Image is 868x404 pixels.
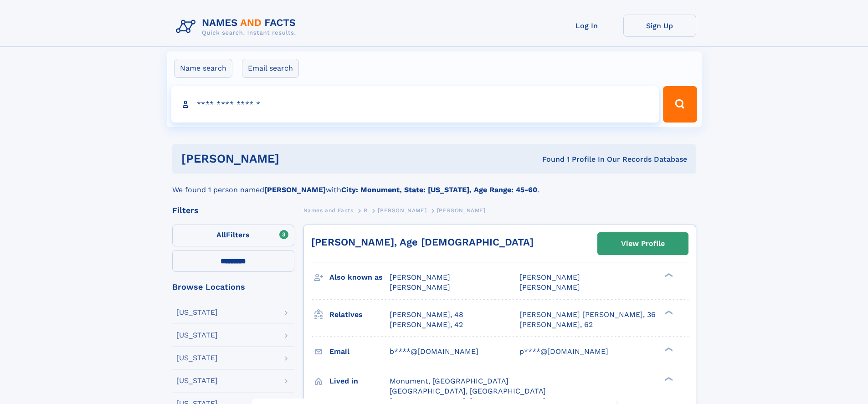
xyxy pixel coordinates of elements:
[174,59,232,78] label: Name search
[329,344,390,359] h3: Email
[176,332,218,339] div: [US_STATE]
[519,273,580,281] span: [PERSON_NAME]
[390,320,463,330] a: [PERSON_NAME], 42
[364,207,368,214] span: R
[390,273,450,281] span: [PERSON_NAME]
[242,59,299,78] label: Email search
[378,207,426,214] span: [PERSON_NAME]
[663,346,673,352] div: ❯
[550,15,623,37] a: Log In
[437,207,486,214] span: [PERSON_NAME]
[181,153,411,164] h1: [PERSON_NAME]
[172,174,696,195] div: We found 1 person named with .
[341,185,537,194] b: City: Monument, State: [US_STATE], Age Range: 45-60
[364,205,368,216] a: R
[176,309,218,316] div: [US_STATE]
[171,86,659,123] input: search input
[519,320,593,330] a: [PERSON_NAME], 62
[329,270,390,285] h3: Also known as
[176,377,218,384] div: [US_STATE]
[176,354,218,362] div: [US_STATE]
[663,272,673,278] div: ❯
[378,205,426,216] a: [PERSON_NAME]
[390,310,463,320] a: [PERSON_NAME], 48
[623,15,696,37] a: Sign Up
[390,283,450,291] span: [PERSON_NAME]
[329,307,390,322] h3: Relatives
[663,309,673,315] div: ❯
[216,230,226,239] span: All
[390,387,546,395] span: [GEOGRAPHIC_DATA], [GEOGRAPHIC_DATA]
[329,373,390,389] h3: Lived in
[519,310,656,320] a: [PERSON_NAME] [PERSON_NAME], 36
[598,233,688,255] a: View Profile
[519,283,580,291] span: [PERSON_NAME]
[172,206,294,215] div: Filters
[311,236,534,248] a: [PERSON_NAME], Age [DEMOGRAPHIC_DATA]
[390,377,508,385] span: Monument, [GEOGRAPHIC_DATA]
[172,283,294,291] div: Browse Locations
[411,154,687,164] div: Found 1 Profile In Our Records Database
[172,225,294,246] label: Filters
[303,205,354,216] a: Names and Facts
[264,185,326,194] b: [PERSON_NAME]
[621,233,665,254] div: View Profile
[663,86,697,123] button: Search Button
[172,15,303,39] img: Logo Names and Facts
[663,376,673,382] div: ❯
